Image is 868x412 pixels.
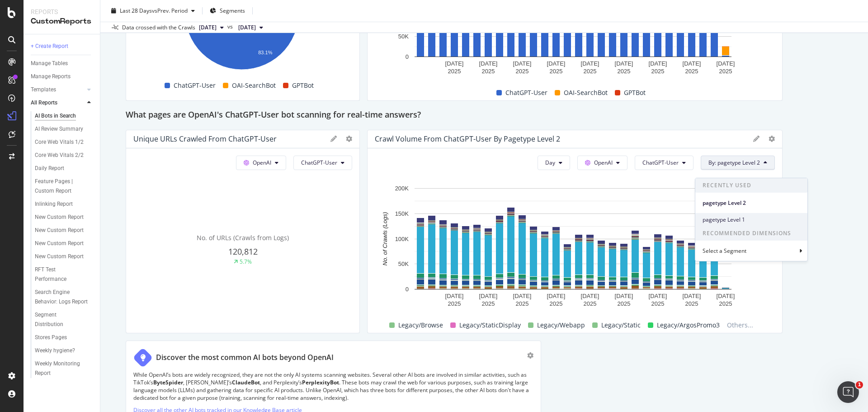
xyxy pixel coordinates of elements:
text: [DATE] [513,293,532,299]
a: Manage Tables [31,59,94,68]
a: Segment Distribution [35,310,94,329]
span: vs Prev. Period [152,7,188,14]
div: AI Bots in Search [35,111,76,121]
div: Feature Pages | Custom Report [35,177,87,196]
div: Discover the most common AI bots beyond OpenAI [156,352,334,363]
text: 2025 [448,68,461,75]
span: pagetype Level 1 [703,216,800,224]
span: ChatGPT-User [174,80,216,91]
text: [DATE] [547,60,566,67]
div: Core Web Vitals 2/2 [35,151,84,160]
strong: PerplexityBot [302,379,339,386]
a: AI Bots in Search [35,111,94,121]
iframe: Intercom live chat [837,381,859,403]
a: Core Web Vitals 1/2 [35,137,94,147]
div: Unique URLs Crawled from ChatGPT-User [133,134,277,143]
text: 2025 [584,68,597,75]
div: Unique URLs Crawled from ChatGPT-UserOpenAIChatGPT-UserNo. of URLs (Crawls from Logs)120,8125.7% [126,130,360,333]
text: 2025 [618,300,631,307]
text: [DATE] [683,293,701,299]
a: All Reports [31,98,85,108]
svg: A chart. [375,184,771,310]
text: 2025 [618,68,631,75]
text: 83.1% [258,50,272,55]
div: Crawl Volume from ChatGPT-User by pagetype Level 2 [375,134,560,143]
text: [DATE] [615,60,633,67]
text: [DATE] [717,60,735,67]
div: All Reports [31,98,57,108]
span: 1 [856,381,863,388]
text: [DATE] [547,293,566,299]
div: AI Review Summary [35,124,83,134]
div: RFT Test Performance [35,265,85,284]
div: Select a Segment [703,247,748,255]
a: Core Web Vitals 2/2 [35,151,94,160]
button: ChatGPT-User [635,156,693,170]
div: Stores Pages [35,333,67,342]
span: Legacy/Browse [398,320,443,331]
text: 2025 [685,68,698,75]
text: [DATE] [649,60,667,67]
div: Manage Reports [31,72,71,81]
text: 2025 [482,68,495,75]
text: 2025 [584,300,597,307]
div: Segment Distribution [35,310,85,329]
span: GPTBot [292,80,314,91]
text: [DATE] [717,293,735,299]
text: 2025 [685,300,698,307]
a: RFT Test Performance [35,265,94,284]
div: New Custom Report [35,226,84,235]
button: OpenAI [236,156,286,170]
a: Inlinking Report [35,199,94,209]
a: New Custom Report [35,239,94,248]
span: By: pagetype Level 2 [708,159,760,166]
text: 2025 [448,300,461,307]
text: 50K [398,260,409,267]
strong: ClaudeBot [232,379,260,386]
text: [DATE] [445,60,464,67]
text: 2025 [516,300,529,307]
text: [DATE] [649,293,667,299]
text: 2025 [651,68,665,75]
a: AI Review Summary [35,124,94,134]
span: Recently Used [695,178,807,193]
text: No. of Crawls (Logs) [382,212,388,265]
a: Weekly hygiene? [35,346,94,355]
text: 50K [398,33,409,40]
text: [DATE] [581,293,599,299]
button: [DATE] [195,22,227,33]
text: [DATE] [479,60,498,67]
div: + Create Report [31,42,68,51]
text: [DATE] [513,60,532,67]
span: Legacy/Webapp [537,320,585,331]
span: OAI-SearchBot [232,80,276,91]
div: What pages are OpenAI's ChatGPT-User bot scanning for real-time answers? [126,108,843,123]
a: Manage Reports [31,72,94,81]
div: Manage Tables [31,59,68,68]
div: 5.7% [240,258,252,265]
div: Search Engine Behavior: Logs Report [35,288,88,307]
span: OAI-SearchBot [564,87,608,98]
span: Day [545,159,555,166]
p: While OpenAI’s bots are widely recognized, they are not the only AI systems scanning websites. Se... [133,371,533,402]
div: CustomReports [31,16,93,27]
span: Legacy/StaticDisplay [459,320,521,331]
a: Stores Pages [35,333,94,342]
div: Templates [31,85,56,95]
span: No. of URLs (Crawls from Logs) [197,233,289,242]
a: New Custom Report [35,252,94,261]
span: ChatGPT-User [301,159,337,166]
text: 200K [395,185,409,192]
text: 2025 [550,68,563,75]
a: + Create Report [31,42,94,51]
text: [DATE] [683,60,701,67]
text: 2025 [516,68,529,75]
text: 0 [406,53,409,60]
span: GPTBot [624,87,646,98]
div: Weekly Monitoring Report [35,359,86,378]
div: Reports [31,7,93,16]
a: Daily Report [35,164,94,173]
text: [DATE] [479,293,498,299]
span: 120,812 [228,246,258,257]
